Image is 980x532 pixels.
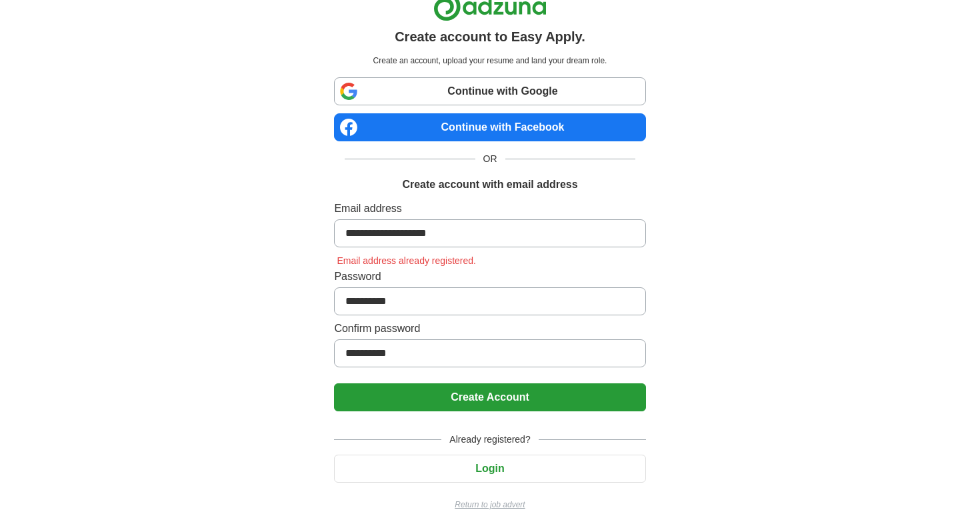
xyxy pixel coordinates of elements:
[334,255,479,266] span: Email address already registered.
[334,201,645,217] label: Email address
[334,321,645,337] label: Confirm password
[395,27,585,47] h1: Create account to Easy Apply.
[402,177,577,193] h1: Create account with email address
[334,499,645,511] a: Return to job advert
[337,55,643,67] p: Create an account, upload your resume and land your dream role.
[334,455,645,483] button: Login
[334,463,645,474] a: Login
[441,433,538,447] span: Already registered?
[334,269,645,285] label: Password
[475,152,505,166] span: OR
[334,77,645,105] a: Continue with Google
[334,383,645,411] button: Create Account
[334,113,645,141] a: Continue with Facebook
